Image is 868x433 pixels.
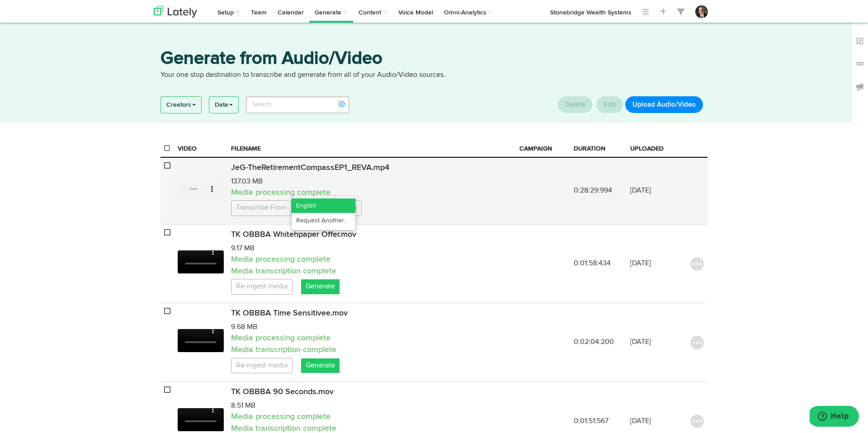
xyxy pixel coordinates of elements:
[246,96,349,113] input: Search
[231,358,292,374] a: Re-ingest media
[178,178,224,201] video: Your browser does not support HTML5 video.
[301,279,340,294] a: Generate
[178,408,224,431] video: Your browser does not support HTML5 video.
[855,37,864,46] img: keywords_off.svg
[855,82,864,91] img: announcements_off.svg
[574,187,612,194] span: 0:28:29:994
[627,303,680,382] td: [DATE]
[625,96,703,113] button: Upload Audio/Video
[627,225,680,303] td: [DATE]
[810,406,859,428] iframe: Opens a widget where you can find more information
[231,200,292,216] a: Transcribe From
[292,213,355,228] a: Request Another..
[231,164,389,172] span: JeG-TheRetirementCompassEP1_REVA.mp4
[558,96,592,113] button: Delete
[292,198,355,213] a: English
[231,279,292,295] a: Re-ingest media
[231,402,255,409] span: 8.51 MB
[231,344,512,356] p: Media transcription complete
[231,324,257,331] span: 9.68 MB
[231,266,512,278] p: Media transcription complete
[574,260,611,267] span: 0:01:58:434
[227,141,516,157] th: FILENAME
[161,97,201,113] a: Creators
[231,254,512,266] p: Media processing complete
[178,250,224,273] video: Your browser does not support HTML5 video.
[516,141,570,157] th: CAMPAIGN
[154,6,197,18] img: logo_lately_bg_light.svg
[574,339,614,346] span: 0:02:04:200
[231,309,348,317] span: TK OBBBA Time Sensitivee.mov
[570,141,627,157] th: DURATION
[231,178,263,185] span: 137.03 MB
[231,245,255,252] span: 9.17 MB
[231,333,512,344] p: Media processing complete
[627,141,680,157] th: UPLOADED
[690,414,704,428] img: icon_menu_button.svg
[574,418,609,425] span: 0:01:51:567
[231,411,512,423] p: Media processing complete
[855,59,864,68] img: links_off.svg
[690,336,704,349] img: icon_menu_button.svg
[231,388,334,396] span: TK OBBBA 90 Seconds.mov
[596,96,623,113] button: Edit
[695,5,708,18] img: 613d3fa52cff634b020969337dcf1c3a
[301,358,340,373] a: Generate
[231,231,356,239] span: TK OBBBA Whitehpaper Offer.mov
[231,187,512,199] p: Media processing complete
[174,141,227,157] th: VIDEO
[690,257,704,271] img: icon_menu_button.svg
[627,157,680,225] td: [DATE]
[178,329,224,352] video: Your browser does not support HTML5 video.
[160,50,708,70] h3: Generate from Audio/Video
[209,97,238,113] a: Date
[160,70,708,80] p: Your one stop destination to transcribe and generate from all of your Audio/Video sources.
